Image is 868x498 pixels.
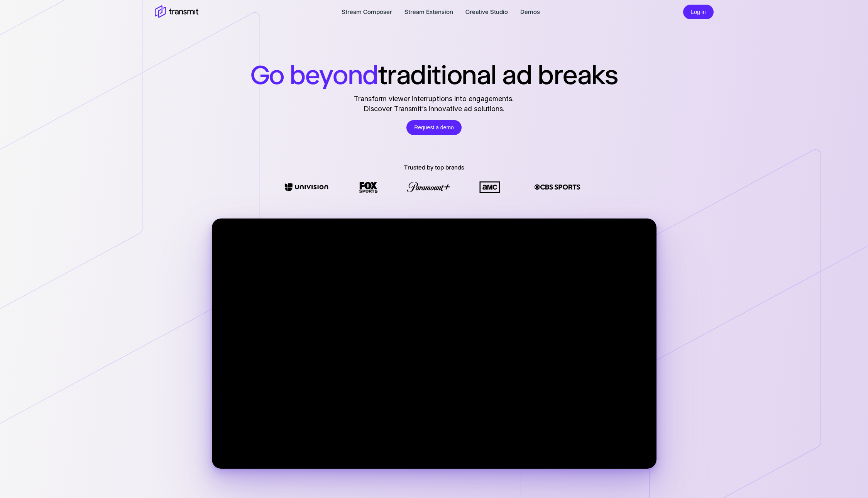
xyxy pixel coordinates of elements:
a: Request a demo [406,120,462,135]
span: Discover Transmit’s innovative ad solutions. [354,104,514,114]
h1: traditional ad breaks [250,59,618,91]
a: Demos [520,7,540,17]
p: Trusted by top brands [404,163,464,172]
a: Stream Composer [342,7,392,17]
button: Log in [683,5,713,20]
span: Transform viewer interruptions into engagements. [354,94,514,104]
a: Log in [683,8,713,15]
span: Go beyond [250,59,378,91]
a: Stream Extension [404,7,453,17]
a: Creative Studio [465,7,508,17]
